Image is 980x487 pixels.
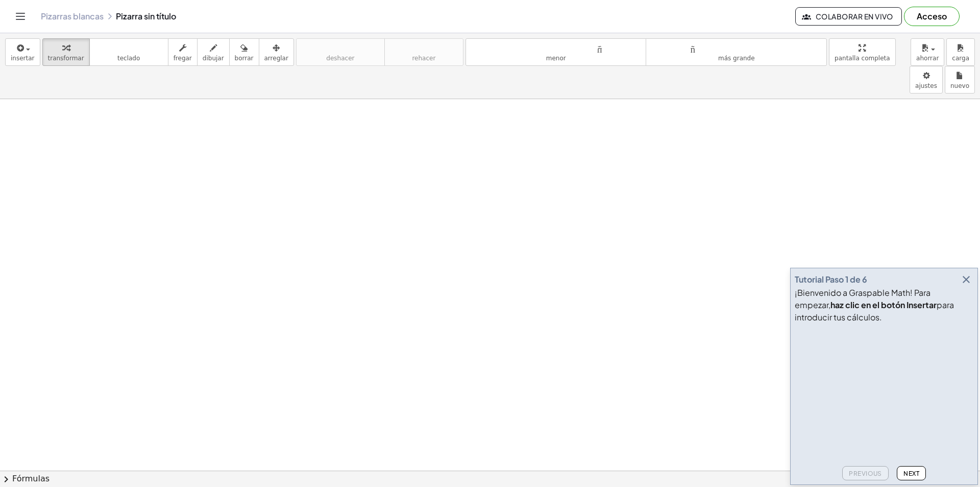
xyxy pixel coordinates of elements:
button: ahorrar [911,38,944,66]
font: haz clic en el botón Insertar [830,299,937,310]
font: deshacer [302,43,379,53]
font: Tutorial Paso 1 de 6 [795,274,867,285]
font: ahorrar [916,55,939,62]
button: Cambiar navegación [12,8,29,25]
font: rehacer [390,43,458,53]
button: deshacerdeshacer [296,38,385,66]
font: Colaborar en vivo [816,12,893,21]
a: Pizarras blancas [41,11,104,21]
font: fregar [174,55,192,62]
button: Colaborar en vivo [795,7,902,26]
button: rehacerrehacer [384,38,463,66]
font: más grande [718,55,755,62]
font: tamaño_del_formato [471,43,641,53]
font: teclado [117,55,140,62]
font: tamaño_del_formato [651,43,821,53]
button: tamaño_del_formatomenor [465,38,647,66]
font: dibujar [203,55,224,62]
button: tecladoteclado [89,38,168,66]
span: Next [903,470,919,477]
font: borrar [235,55,254,62]
button: transformar [42,38,90,66]
button: carga [946,38,975,66]
button: pantalla completa [829,38,896,66]
font: Fórmulas [12,474,50,483]
button: insertar [5,38,40,66]
button: ajustes [910,66,943,94]
font: ¡Bienvenido a Graspable Math! Para empezar, [795,287,930,310]
font: insertar [11,55,35,62]
button: Acceso [904,7,960,26]
font: Pizarras blancas [41,11,104,21]
button: arreglar [259,38,294,66]
font: pantalla completa [835,55,890,62]
button: Next [897,466,926,480]
font: nuevo [950,82,969,89]
font: transformar [48,55,84,62]
button: fregar [168,38,198,66]
button: dibujar [197,38,230,66]
button: nuevo [945,66,975,94]
font: Acceso [917,11,947,21]
font: deshacer [326,55,354,62]
font: menor [546,55,566,62]
font: arreglar [264,55,288,62]
button: tamaño_del_formatomás grande [646,38,827,66]
font: ajustes [915,82,937,89]
button: borrar [229,38,259,66]
font: rehacer [412,55,435,62]
font: teclado [95,43,163,53]
font: carga [952,55,969,62]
